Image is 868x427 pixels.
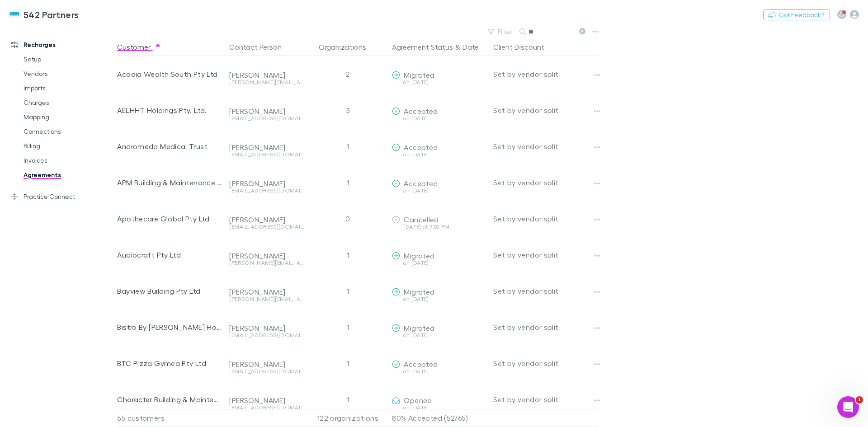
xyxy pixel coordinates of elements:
p: 80% Accepted (52/65) [392,409,486,427]
a: Recharges [2,38,122,52]
div: [EMAIL_ADDRESS][DOMAIN_NAME] [229,224,303,230]
button: Customer [117,38,161,56]
button: Got Feedback? [763,9,830,20]
div: [PERSON_NAME] [229,324,303,333]
div: [PERSON_NAME] [229,251,303,260]
h3: 542 Partners [24,9,79,20]
div: Bistro By [PERSON_NAME] Holdings Pty Ltd [117,309,222,345]
div: [PERSON_NAME] [229,215,303,224]
span: Migrated [404,251,434,260]
button: Agreement Status [392,38,453,56]
div: 1 [307,273,388,309]
div: 2 [307,56,388,92]
div: [PERSON_NAME] [229,287,303,296]
div: 1 [307,128,388,164]
div: Set by vendor split [493,56,598,92]
div: on [DATE] [392,188,486,193]
div: 122 organizations [307,409,388,427]
div: on [DATE] [392,296,486,302]
div: 1 [307,309,388,345]
div: Character Building & Maintenance Pty Ltd [117,381,222,418]
span: Accepted [404,179,438,188]
a: Agreements [14,168,122,182]
span: Migrated [404,324,434,332]
div: [PERSON_NAME][EMAIL_ADDRESS][DOMAIN_NAME] [229,296,303,302]
div: [PERSON_NAME] [229,70,303,80]
div: Apothecare Global Pty Ltd [117,201,222,237]
div: [PERSON_NAME] [229,107,303,116]
div: Bayview Building Pty Ltd [117,273,222,309]
div: on [DATE] [392,260,486,266]
div: & [392,38,486,56]
button: Client Discount [493,38,555,56]
div: [DATE] at 7:00 PM [392,224,486,230]
div: AELHHT Holdings Pty. Ltd. [117,92,222,128]
div: Set by vendor split [493,345,598,381]
div: Audiocraft Pty Ltd [117,237,222,273]
div: on [DATE] [392,369,486,374]
div: 65 customers [117,409,226,427]
a: Billing [14,139,122,153]
div: on [DATE] [392,152,486,157]
div: 1 [307,237,388,273]
div: [EMAIL_ADDRESS][DOMAIN_NAME] [229,405,303,410]
div: [PERSON_NAME] [229,179,303,188]
div: 1 [307,381,388,418]
a: 542 Partners [4,4,85,25]
a: Mapping [14,110,122,124]
a: Charges [14,95,122,110]
div: [PERSON_NAME] [229,396,303,405]
div: 0 [307,201,388,237]
div: [EMAIL_ADDRESS][DOMAIN_NAME] [229,152,303,157]
a: Vendors [14,66,122,81]
a: Invoices [14,153,122,168]
div: Set by vendor split [493,273,598,309]
div: Set by vendor split [493,201,598,237]
span: 1 [856,396,863,404]
span: Migrated [404,70,434,79]
span: Cancelled [404,215,439,224]
div: Set by vendor split [493,128,598,164]
span: Accepted [404,107,438,115]
a: Setup [14,52,122,66]
div: 1 [307,164,388,201]
div: Set by vendor split [493,164,598,201]
div: on [DATE] [392,333,486,338]
div: [EMAIL_ADDRESS][DOMAIN_NAME] [229,116,303,121]
span: Accepted [404,143,438,151]
div: Set by vendor split [493,309,598,345]
a: Connections [14,124,122,139]
span: Migrated [404,287,434,296]
div: on [DATE] [392,405,486,410]
div: [EMAIL_ADDRESS][DOMAIN_NAME] [229,369,303,374]
iframe: Intercom live chat [837,396,859,418]
div: [PERSON_NAME][EMAIL_ADDRESS][DOMAIN_NAME] [229,260,303,266]
div: on [DATE] [392,116,486,121]
div: [PERSON_NAME] [229,143,303,152]
div: Set by vendor split [493,237,598,273]
a: Practice Connect [2,189,122,204]
div: 3 [307,92,388,128]
div: [PERSON_NAME] [229,360,303,369]
div: Set by vendor split [493,92,598,128]
button: Date [462,38,479,56]
button: Organizations [319,38,377,56]
span: Accepted [404,360,438,368]
div: Acadia Wealth South Pty Ltd [117,56,222,92]
div: [EMAIL_ADDRESS][DOMAIN_NAME] [229,333,303,338]
div: on [DATE] [392,80,486,85]
div: [EMAIL_ADDRESS][DOMAIN_NAME] [229,188,303,193]
span: Opened [404,396,432,404]
img: 542 Partners's Logo [9,9,20,20]
a: Imports [14,81,122,95]
button: Filter [483,26,518,37]
div: APM Building & Maintenance Pty Ltd [117,164,222,201]
div: 1 [307,345,388,381]
div: Set by vendor split [493,381,598,418]
div: BTC Pizza Gymea Pty Ltd [117,345,222,381]
div: [PERSON_NAME][EMAIL_ADDRESS][PERSON_NAME][DOMAIN_NAME] [229,80,303,85]
button: Contact Person [229,38,292,56]
div: Andromeda Medical Trust [117,128,222,164]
